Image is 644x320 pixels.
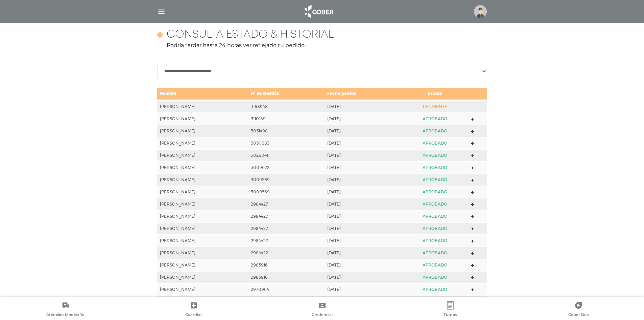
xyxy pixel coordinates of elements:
[157,259,248,271] td: [PERSON_NAME]
[401,100,469,113] td: PENDIENTE
[248,88,324,100] td: N° de Gestión
[401,186,469,198] td: APROBADO
[248,259,324,271] td: 2983916
[325,162,402,174] td: [DATE]
[157,198,248,210] td: [PERSON_NAME]
[157,7,166,16] img: Cober_menu-lines-white.svg
[474,5,487,18] img: profile-placeholder.svg
[157,283,248,296] td: [PERSON_NAME]
[401,125,469,137] td: APROBADO
[248,247,324,259] td: 2984422
[325,186,402,198] td: [DATE]
[248,283,324,296] td: 2970964
[157,100,248,113] td: [PERSON_NAME]
[157,296,248,308] td: [PERSON_NAME]
[325,174,402,186] td: [DATE]
[325,88,402,100] td: Fecha pedido
[157,88,248,100] td: Nombre
[248,210,324,222] td: 2984427
[568,312,589,318] span: Cober Doc
[157,210,248,222] td: [PERSON_NAME]
[129,301,258,319] a: Guardias
[185,312,202,318] span: Guardias
[401,198,469,210] td: APROBADO
[157,113,248,125] td: [PERSON_NAME]
[46,312,85,318] span: Atención Médica Ya
[1,301,129,319] a: Atención Médica Ya
[248,271,324,283] td: 2983916
[325,210,402,222] td: [DATE]
[325,296,402,308] td: [DATE]
[248,235,324,247] td: 2984422
[248,186,324,198] td: 3009569
[248,137,324,149] td: 3050683
[325,247,402,259] td: [DATE]
[401,259,469,271] td: APROBADO
[248,162,324,174] td: 3009622
[325,283,402,296] td: [DATE]
[301,3,336,20] img: logo_cober_home-white.png
[157,162,248,174] td: [PERSON_NAME]
[325,235,402,247] td: [DATE]
[325,113,402,125] td: [DATE]
[401,210,469,222] td: APROBADO
[401,113,469,125] td: APROBADO
[401,283,469,296] td: APROBADO
[248,296,324,308] td: 2937815
[157,271,248,283] td: [PERSON_NAME]
[157,235,248,247] td: [PERSON_NAME]
[401,247,469,259] td: APROBADO
[401,88,469,100] td: Estado
[401,222,469,235] td: APROBADO
[248,222,324,235] td: 2984427
[401,137,469,149] td: APROBADO
[401,296,469,308] td: APROBADO
[157,125,248,137] td: [PERSON_NAME]
[312,312,333,318] span: Credencial
[248,113,324,125] td: 3110189
[248,125,324,137] td: 3051498
[157,222,248,235] td: [PERSON_NAME]
[325,198,402,210] td: [DATE]
[325,125,402,137] td: [DATE]
[515,301,643,319] a: Cober Doc
[248,174,324,186] td: 3009569
[401,149,469,162] td: APROBADO
[157,149,248,162] td: [PERSON_NAME]
[325,149,402,162] td: [DATE]
[401,162,469,174] td: APROBADO
[157,137,248,149] td: [PERSON_NAME]
[401,174,469,186] td: APROBADO
[157,41,487,49] p: Podría tardar hasta 24 horas ver reflejado tu pedido.
[401,271,469,283] td: APROBADO
[157,247,248,259] td: [PERSON_NAME]
[325,271,402,283] td: [DATE]
[444,312,457,318] span: Turnos
[167,28,334,41] h4: Consulta estado & historial
[401,235,469,247] td: APROBADO
[248,149,324,162] td: 3026041
[325,222,402,235] td: [DATE]
[248,198,324,210] td: 2984427
[248,100,324,113] td: 3168948
[157,186,248,198] td: [PERSON_NAME]
[386,301,514,319] a: Turnos
[325,137,402,149] td: [DATE]
[325,259,402,271] td: [DATE]
[157,174,248,186] td: [PERSON_NAME]
[325,100,402,113] td: [DATE]
[258,301,386,319] a: Credencial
